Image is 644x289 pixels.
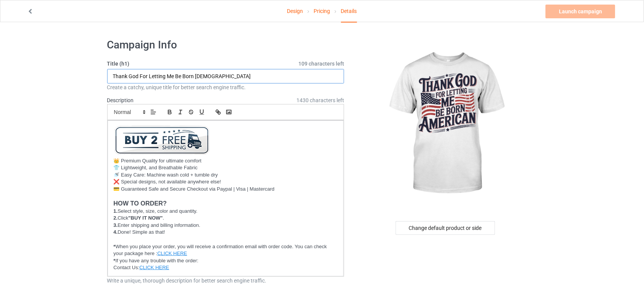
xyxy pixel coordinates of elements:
img: YaW2Y8d.png [114,125,210,155]
a: Pricing [314,0,330,22]
p: Contact Us: [114,264,338,271]
strong: 4. [114,229,118,235]
label: Title (h1) [107,60,345,67]
div: Create a catchy, unique title for better search engine traffic. [107,83,345,91]
div: Write a unique, thorough description for better search engine traffic. [107,277,345,284]
a: CLICK HERE [157,250,187,256]
a: CLICK HERE [139,265,169,270]
strong: HOW TO ORDER? [114,200,167,207]
p: Click . [114,215,338,222]
strong: 1. [114,208,118,214]
p: 🚿 Easy Care: Machine wash cold + tumble dry [114,172,338,179]
div: Details [341,0,357,22]
p: 👑 Premium Quality for ultimate comfort [114,157,338,165]
p: If you have any trouble with the order: [114,257,338,265]
h1: Campaign Info [107,38,345,52]
div: Change default product or side [396,221,495,235]
label: Description [107,97,134,103]
p: When you place your order, you will receive a confirmation email with order code. You can check y... [114,243,338,257]
strong: 2. [114,215,118,221]
p: ❌ Special designs, not available anywhere else! [114,178,338,186]
span: 109 characters left [298,60,344,67]
p: 💳 Guaranteed Safe and Secure Checkout via Paypal | Visa | Mastercard [114,186,338,193]
p: Done! Simple as that! [114,229,338,236]
span: 1430 characters left [296,96,344,104]
a: Design [287,0,303,22]
strong: 3. [114,222,118,228]
p: Select style, size, color and quantity. [114,208,338,215]
p: Enter shipping and billing information. [114,222,338,229]
p: 👕 Lightweight, and Breathable Fabric [114,164,338,172]
strong: "BUY IT NOW" [129,215,163,221]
